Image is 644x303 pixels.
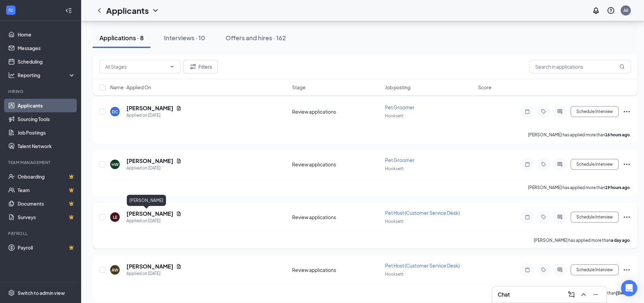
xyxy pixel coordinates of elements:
[18,72,76,78] div: Reporting
[578,289,589,300] button: ChevronUp
[164,33,205,42] div: Interviews · 10
[571,212,619,223] button: Schedule Interview
[385,104,414,110] span: Pet Groomer
[18,41,75,55] a: Messages
[112,267,118,273] div: AW
[523,214,531,220] svg: Note
[99,33,144,42] div: Applications · 8
[18,289,65,296] div: Switch to admin view
[590,289,601,300] button: Minimize
[176,106,182,111] svg: Document
[556,162,564,167] svg: ActiveChat
[623,266,631,274] svg: Ellipses
[169,64,175,69] svg: ChevronDown
[385,219,404,224] span: Hooksett
[534,237,631,243] p: [PERSON_NAME] has applied more than .
[18,170,75,183] a: OnboardingCrown
[18,99,75,112] a: Applicants
[176,264,182,269] svg: Document
[385,272,404,277] span: Hooksett
[623,160,631,168] svg: Ellipses
[8,231,74,236] div: Payroll
[540,267,548,273] svg: Tag
[540,109,548,114] svg: Tag
[292,84,306,91] span: Stage
[571,106,619,117] button: Schedule Interview
[605,132,630,137] b: 16 hours ago
[579,290,588,299] svg: ChevronUp
[611,238,630,243] b: a day ago
[621,280,637,296] div: Open Intercom Messenger
[528,132,631,138] p: [PERSON_NAME] has applied more than .
[605,185,630,190] b: 19 hours ago
[556,214,564,220] svg: ActiveChat
[592,6,600,15] svg: Notifications
[567,290,575,299] svg: ComposeMessage
[540,162,548,167] svg: Tag
[18,183,75,197] a: TeamCrown
[18,210,75,224] a: SurveysCrown
[566,289,577,300] button: ComposeMessage
[126,217,182,224] div: Applied on [DATE]
[105,63,167,70] input: All Stages
[112,162,119,167] div: HW
[385,157,414,163] span: Pet Groomer
[292,161,381,168] div: Review applications
[176,158,182,164] svg: Document
[619,64,625,69] svg: MagnifyingGlass
[18,241,75,254] a: PayrollCrown
[607,6,615,15] svg: QuestionInfo
[385,262,460,269] span: Pet Host (Customer Service Desk)
[126,112,182,119] div: Applied on [DATE]
[65,7,72,14] svg: Collapse
[225,33,286,42] div: Offers and hires · 162
[523,267,531,273] svg: Note
[556,109,564,114] svg: ActiveChat
[126,104,173,112] h5: [PERSON_NAME]
[126,263,173,270] h5: [PERSON_NAME]
[126,270,182,277] div: Applied on [DATE]
[523,109,531,114] svg: Note
[623,108,631,116] svg: Ellipses
[176,211,182,216] svg: Document
[18,112,75,126] a: Sourcing Tools
[528,185,631,190] p: [PERSON_NAME] has applied more than .
[189,63,197,71] svg: Filter
[498,291,510,298] h3: Chat
[126,165,182,171] div: Applied on [DATE]
[385,210,460,216] span: Pet Host (Customer Service Desk)
[292,266,381,273] div: Review applications
[292,214,381,220] div: Review applications
[183,60,218,73] button: Filter Filters
[18,139,75,153] a: Talent Network
[126,210,173,217] h5: [PERSON_NAME]
[18,55,75,68] a: Scheduling
[385,84,410,91] span: Job posting
[7,7,14,14] svg: WorkstreamLogo
[95,6,103,15] svg: ChevronLeft
[8,72,15,78] svg: Analysis
[623,213,631,221] svg: Ellipses
[8,89,74,94] div: Hiring
[292,108,381,115] div: Review applications
[18,28,75,41] a: Home
[112,109,118,115] div: DC
[126,157,173,165] h5: [PERSON_NAME]
[616,290,630,296] b: [DATE]
[110,84,151,91] span: Name · Applied On
[18,197,75,210] a: DocumentsCrown
[478,84,492,91] span: Score
[151,6,160,15] svg: ChevronDown
[556,267,564,273] svg: ActiveChat
[385,113,404,118] span: Hooksett
[540,214,548,220] svg: Tag
[18,126,75,139] a: Job Postings
[106,5,149,16] h1: Applicants
[592,290,600,299] svg: Minimize
[113,214,117,220] div: LE
[623,7,628,13] div: AE
[8,160,74,165] div: Team Management
[385,166,404,171] span: Hooksett
[529,60,631,73] input: Search in applications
